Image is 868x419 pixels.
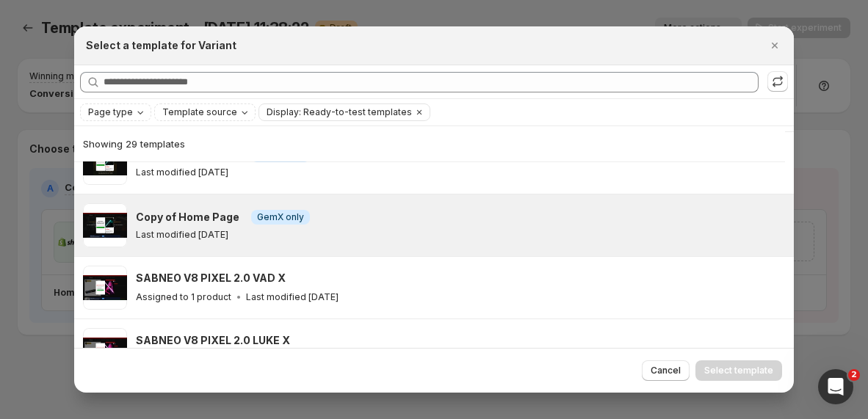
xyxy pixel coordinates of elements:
span: Cancel [651,365,681,376]
p: Last modified [DATE] [246,291,339,303]
span: Display: Ready-to-test templates [267,106,412,118]
h3: SABNEO V8 PIXEL 2.0 LUKE X [136,333,290,348]
iframe: Intercom live chat [818,369,853,404]
span: Template source [162,106,237,118]
button: Close [764,35,785,56]
button: Cancel [642,360,690,381]
span: 2 [848,369,860,381]
p: Last modified [DATE] [136,167,228,178]
h2: Select a template for Variant [86,38,236,53]
h3: Copy of Home Page [136,210,239,225]
h3: SABNEO V8 PIXEL 2.0 VAD X [136,271,286,285]
button: Clear [412,104,427,120]
p: Last modified [DATE] [136,229,228,241]
span: Showing 29 templates [83,138,185,150]
button: Display: Ready-to-test templates [259,104,412,120]
p: Assigned to 1 product [136,291,231,303]
button: Template source [155,104,255,120]
button: Page type [81,104,151,120]
span: Page type [88,106,133,118]
span: GemX only [257,211,304,223]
